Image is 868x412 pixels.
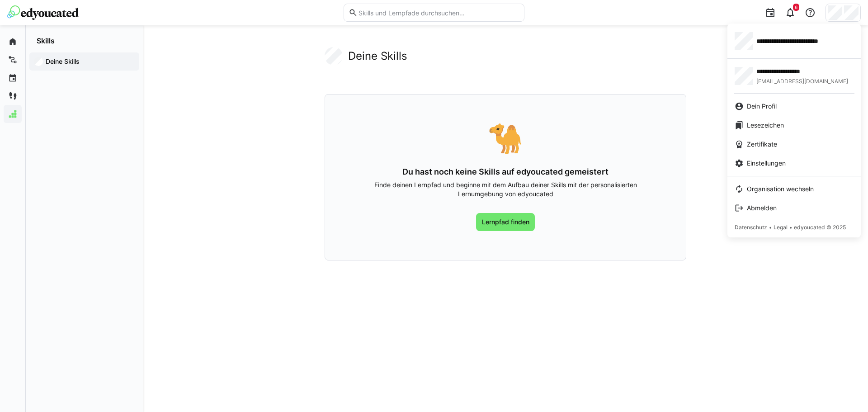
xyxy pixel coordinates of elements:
[747,140,777,149] span: Zertifikate
[747,121,784,130] span: Lesezeichen
[756,78,848,85] span: [EMAIL_ADDRESS][DOMAIN_NAME]
[774,224,788,231] span: Legal
[747,185,814,194] span: Organisation wechseln
[747,204,777,213] span: Abmelden
[735,224,767,231] span: Datenschutz
[747,102,777,111] span: Dein Profil
[794,224,846,231] span: edyoucated © 2025
[789,224,792,231] span: •
[747,159,786,168] span: Einstellungen
[769,224,772,231] span: •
